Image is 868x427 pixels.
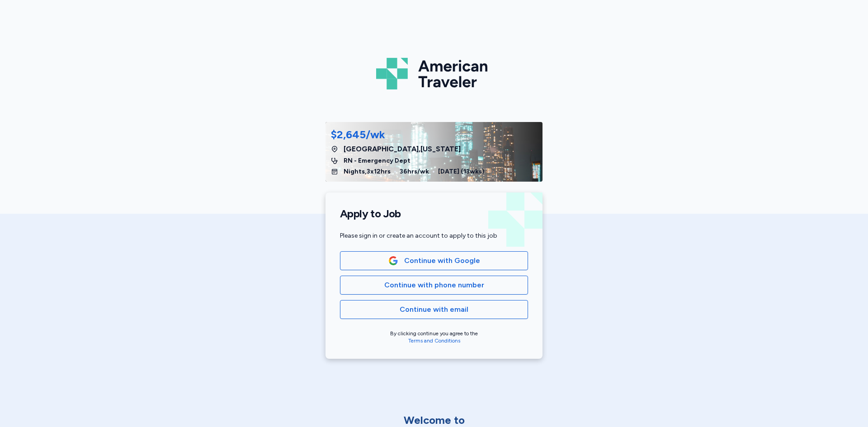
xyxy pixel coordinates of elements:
[344,167,391,176] span: Nights , 3 x 12 hrs
[438,167,485,176] span: [DATE] ( 13 wks)
[400,304,468,315] span: Continue with email
[384,280,484,291] span: Continue with phone number
[331,127,385,142] div: $2,645/wk
[388,256,398,266] img: Google Logo
[340,207,528,221] h1: Apply to Job
[408,338,460,344] a: Terms and Conditions
[340,330,528,344] div: By clicking continue you agree to the
[400,167,429,176] span: 36 hrs/wk
[344,144,461,155] span: [GEOGRAPHIC_DATA] , [US_STATE]
[340,300,528,319] button: Continue with email
[376,54,492,93] img: Logo
[340,276,528,295] button: Continue with phone number
[340,251,528,270] button: Google LogoContinue with Google
[404,255,480,266] span: Continue with Google
[344,156,410,165] span: RN - Emergency Dept
[340,231,528,240] div: Please sign in or create an account to apply to this job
